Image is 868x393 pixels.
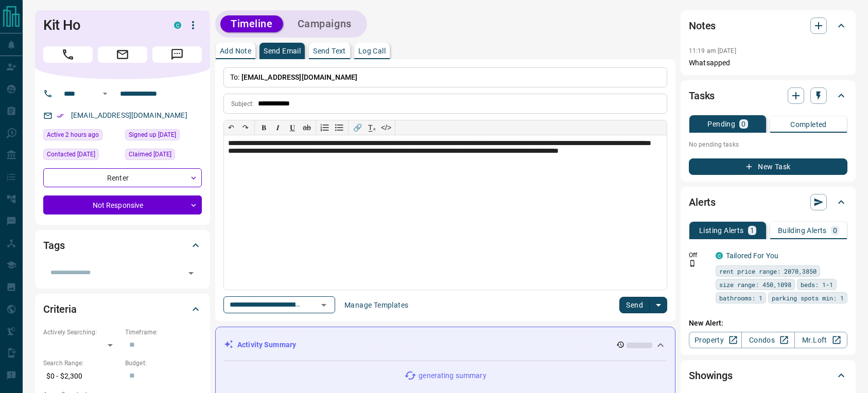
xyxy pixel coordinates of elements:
span: beds: 1-1 [801,279,833,290]
p: Send Email [264,47,301,55]
p: New Alert: [689,318,847,329]
button: 𝐁 [256,120,271,135]
button: Open [184,266,198,280]
p: Off [689,251,709,260]
div: Not Responsive [43,195,202,215]
button: Numbered list [318,120,332,135]
button: Timeline [220,15,283,32]
span: Email [98,46,147,63]
span: Call [43,46,93,63]
button: Open [99,87,111,100]
p: 0 [833,227,837,234]
p: Building Alerts [778,227,827,234]
span: parking spots min: 1 [772,293,844,303]
button: ↶ [224,120,238,135]
div: condos.ca [174,22,181,29]
button: Campaigns [287,15,362,32]
button: </> [379,120,393,135]
p: Timeframe: [125,328,202,337]
button: 𝐔 [285,120,300,135]
div: Sat Oct 28 2023 [125,129,202,144]
button: Send [619,297,650,313]
span: size range: 450,1098 [719,279,791,290]
h2: Tasks [689,87,715,104]
span: [EMAIL_ADDRESS][DOMAIN_NAME] [241,73,358,81]
button: ↷ [238,120,253,135]
h2: Notes [689,17,716,34]
h2: Tags [43,237,64,254]
p: Add Note [220,47,251,55]
div: Tasks [689,83,847,108]
p: Budget: [125,359,202,368]
div: Renter [43,168,202,187]
div: Notes [689,13,847,38]
button: T̲ₓ [364,120,379,135]
p: Completed [790,121,827,128]
p: Log Call [358,47,386,55]
h2: Alerts [689,194,716,210]
div: Activity Summary [224,335,667,354]
a: [EMAIL_ADDRESS][DOMAIN_NAME] [71,111,187,119]
div: Tue Oct 14 2025 [43,129,120,144]
svg: Email Verified [57,112,64,119]
a: Property [689,332,742,348]
button: Manage Templates [338,297,414,313]
p: Listing Alerts [699,227,744,234]
svg: Push Notification Only [689,260,696,267]
p: 0 [741,120,745,128]
p: 11:19 am [DATE] [689,47,736,55]
p: generating summary [419,370,486,381]
button: New Task [689,158,847,175]
span: Active 2 hours ago [47,130,99,140]
button: Open [317,298,331,312]
p: Actively Searching: [43,328,120,337]
span: rent price range: 2070,3850 [719,266,817,276]
p: Pending [707,120,735,128]
h1: Kit Ho [43,17,159,33]
p: Subject: [231,99,254,109]
p: Send Text [313,47,346,55]
div: Sun Oct 29 2023 [125,149,202,163]
a: Mr.Loft [794,332,847,348]
div: Alerts [689,190,847,215]
span: Claimed [DATE] [129,149,171,159]
div: split button [619,297,667,313]
button: ab [300,120,314,135]
div: Mon May 05 2025 [43,149,120,163]
div: Showings [689,363,847,388]
div: condos.ca [716,252,723,259]
h2: Criteria [43,301,77,317]
s: ab [303,123,311,132]
p: 1 [750,227,754,234]
div: Criteria [43,297,202,321]
p: $0 - $2,300 [43,368,120,385]
a: Condos [741,332,794,348]
div: Tags [43,233,202,258]
span: bathrooms: 1 [719,293,762,303]
span: 𝐔 [290,123,295,132]
p: No pending tasks [689,137,847,152]
span: Message [152,46,202,63]
p: Activity Summary [237,340,296,350]
span: Signed up [DATE] [129,130,176,140]
h2: Showings [689,367,733,384]
button: Bullet list [332,120,346,135]
p: Whatsapped [689,58,847,68]
span: Contacted [DATE] [47,149,95,159]
button: 𝑰 [271,120,285,135]
button: 🔗 [350,120,364,135]
p: Search Range: [43,359,120,368]
a: Tailored For You [726,252,778,260]
p: To: [223,67,667,87]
